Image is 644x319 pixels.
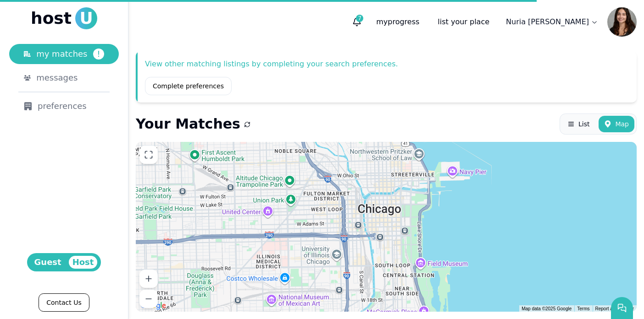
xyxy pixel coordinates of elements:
img: Nuria Rodriguez avatar [607,7,637,37]
a: my matches! [9,44,119,64]
a: hostU [31,7,97,29]
span: my [376,17,388,26]
span: host [31,9,72,27]
a: messages [9,68,119,88]
h1: Your Matches [136,116,240,132]
span: messages [36,71,78,84]
div: preferences [24,100,104,113]
button: Enter fullscreen [139,146,158,164]
span: List [578,119,589,129]
a: Open this area in Google Maps (opens a new window) [138,300,168,312]
button: List [562,116,595,132]
a: Report a map error [595,306,634,311]
a: Nuria [PERSON_NAME] [500,13,604,31]
button: Zoom in [139,270,158,288]
p: Nuria [PERSON_NAME] [506,16,589,27]
a: Contact Us [39,293,89,312]
p: progress [369,13,427,31]
img: Google [138,300,168,312]
span: my matches [36,48,87,60]
span: Guest [31,256,65,269]
span: 7 [356,15,363,22]
span: ! [93,49,104,59]
a: Complete preferences [145,77,232,95]
span: Map data ©2025 Google [522,306,572,311]
p: View other matching listings by completing your search preferences. [145,59,629,70]
button: Map [599,116,634,132]
button: 7 [349,14,365,30]
span: U [75,7,97,29]
span: Host [69,256,98,269]
span: Map [615,119,629,129]
a: Terms (opens in new tab) [577,306,589,311]
a: list your place [430,13,497,31]
button: Zoom out [139,290,158,308]
a: preferences [9,96,119,116]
